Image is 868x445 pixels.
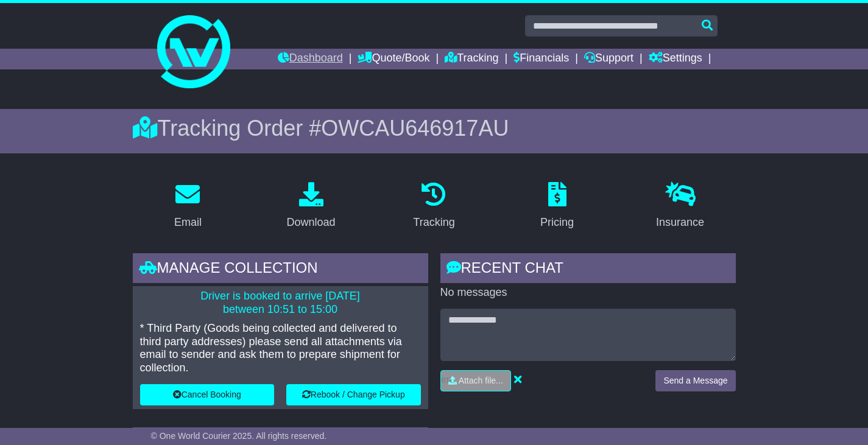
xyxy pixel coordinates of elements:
[584,49,633,69] a: Support
[140,384,275,405] button: Cancel Booking
[140,290,421,316] p: Driver is booked to arrive [DATE] between 10:51 to 15:00
[649,49,702,69] a: Settings
[166,178,210,235] a: Email
[440,253,736,286] div: RECENT CHAT
[133,253,428,286] div: Manage collection
[440,286,736,300] p: No messages
[513,49,569,69] a: Financials
[151,431,327,441] span: © One World Courier 2025. All rights reserved.
[413,214,454,231] div: Tracking
[655,370,735,391] button: Send a Message
[278,49,343,69] a: Dashboard
[133,115,736,141] div: Tracking Order #
[648,178,712,235] a: Insurance
[286,384,421,405] button: Rebook / Change Pickup
[405,178,462,235] a: Tracking
[445,49,498,69] a: Tracking
[540,214,574,231] div: Pricing
[532,178,582,235] a: Pricing
[286,214,335,231] div: Download
[174,214,202,231] div: Email
[278,178,343,235] a: Download
[358,49,429,69] a: Quote/Book
[140,322,421,374] p: * Third Party (Goods being collected and delivered to third party addresses) please send all atta...
[656,214,704,231] div: Insurance
[321,116,509,141] span: OWCAU646917AU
